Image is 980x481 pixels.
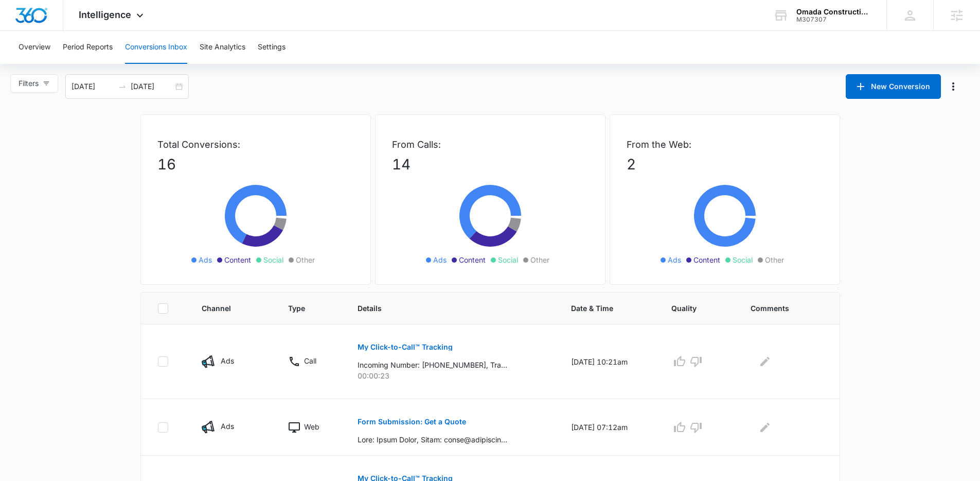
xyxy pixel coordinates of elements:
button: Site Analytics [200,31,245,64]
span: Ads [199,254,212,265]
span: Quality [671,303,711,314]
div: Domain: [DOMAIN_NAME] [27,27,113,35]
button: Form Submission: Get a Quote [358,409,466,434]
span: Other [296,254,315,265]
button: Period Reports [63,31,113,64]
div: Domain Overview [39,61,92,67]
button: Settings [258,31,286,64]
div: Keywords by Traffic [114,61,173,67]
button: Conversions Inbox [125,31,187,64]
span: Intelligence [79,9,131,20]
td: [DATE] 07:12am [559,399,659,456]
td: [DATE] 10:21am [559,324,659,399]
button: My Click-to-Call™ Tracking [358,335,453,359]
span: Social [263,254,283,265]
img: tab_domain_overview_orange.svg [28,60,36,68]
span: Content [693,254,720,265]
img: website_grey.svg [16,27,25,35]
span: Filters [19,78,39,89]
button: Filters [10,74,58,93]
div: v 4.0.25 [29,16,50,25]
span: Other [530,254,549,265]
span: Channel [202,303,248,314]
span: Social [498,254,518,265]
div: account id [796,16,871,23]
input: Start date [72,81,114,92]
button: Manage Numbers [945,78,961,95]
span: swap-right [118,82,127,91]
p: Form Submission: Get a Quote [358,418,466,425]
p: Total Conversions: [157,138,354,151]
p: 2 [627,153,823,175]
div: account name [796,8,871,16]
span: Social [733,254,753,265]
button: New Conversion [846,74,941,99]
span: Content [459,254,486,265]
p: From Calls: [392,138,589,151]
p: Web [304,421,319,432]
img: tab_keywords_by_traffic_grey.svg [102,60,111,68]
p: Lore: Ipsum Dolor, Sitam: conse@adipiscingelits.doe, Tempo: 2148230239, Incid utlabor etd mag ali... [358,434,507,445]
p: Ads [221,355,234,366]
span: Content [224,254,251,265]
button: Overview [19,31,50,64]
span: Type [288,303,318,314]
p: My Click-to-Call™ Tracking [358,343,453,351]
p: 00:00:23 [358,370,546,381]
button: Edit Comments [757,419,773,436]
p: From the Web: [627,138,823,151]
p: Call [304,355,316,366]
img: logo_orange.svg [16,16,25,25]
span: Ads [668,254,681,265]
span: Details [358,303,531,314]
span: Date & Time [571,303,632,314]
p: Ads [221,421,234,432]
p: Incoming Number: [PHONE_NUMBER], Tracking Number: [PHONE_NUMBER], Ring To: [PHONE_NUMBER], Caller... [358,359,507,370]
p: 14 [392,153,589,175]
p: 16 [157,153,354,175]
span: Comments [751,303,808,314]
span: to [118,82,127,91]
button: Edit Comments [757,353,773,370]
input: End date [131,81,173,92]
span: Other [765,254,784,265]
span: Ads [433,254,447,265]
